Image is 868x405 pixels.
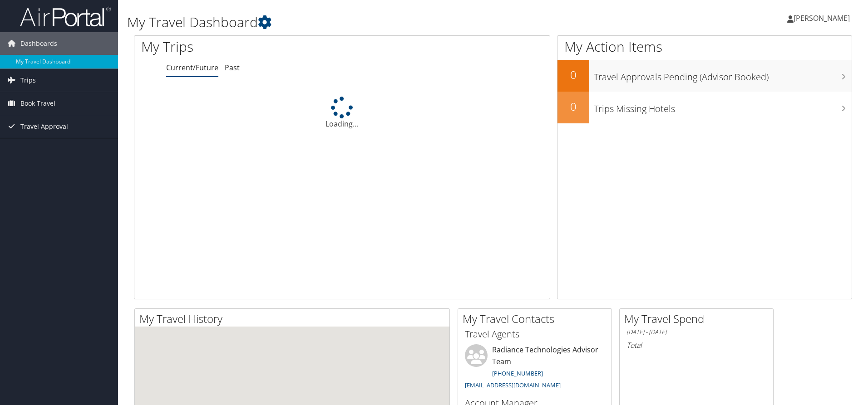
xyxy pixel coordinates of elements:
[557,37,852,56] h1: My Action Items
[139,311,449,327] h2: My Travel History
[20,69,36,92] span: Trips
[794,13,850,23] span: [PERSON_NAME]
[127,13,615,32] h1: My Travel Dashboard
[557,92,852,123] a: 0Trips Missing Hotels
[594,98,852,115] h3: Trips Missing Hotels
[225,63,240,73] a: Past
[20,115,68,138] span: Travel Approval
[20,6,111,27] img: airportal-logo.png
[557,67,589,83] h2: 0
[134,97,550,129] div: Loading...
[465,381,561,389] a: [EMAIL_ADDRESS][DOMAIN_NAME]
[166,63,218,73] a: Current/Future
[557,60,852,92] a: 0Travel Approvals Pending (Advisor Booked)
[787,5,859,32] a: [PERSON_NAME]
[465,328,605,341] h3: Travel Agents
[624,311,773,327] h2: My Travel Spend
[20,92,55,115] span: Book Travel
[20,32,57,55] span: Dashboards
[492,369,543,377] a: [PHONE_NUMBER]
[463,311,612,327] h2: My Travel Contacts
[626,340,766,350] h6: Total
[141,37,370,56] h1: My Trips
[460,344,609,393] li: Radiance Technologies Advisor Team
[626,328,766,337] h6: [DATE] - [DATE]
[557,99,589,114] h2: 0
[594,66,852,83] h3: Travel Approvals Pending (Advisor Booked)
